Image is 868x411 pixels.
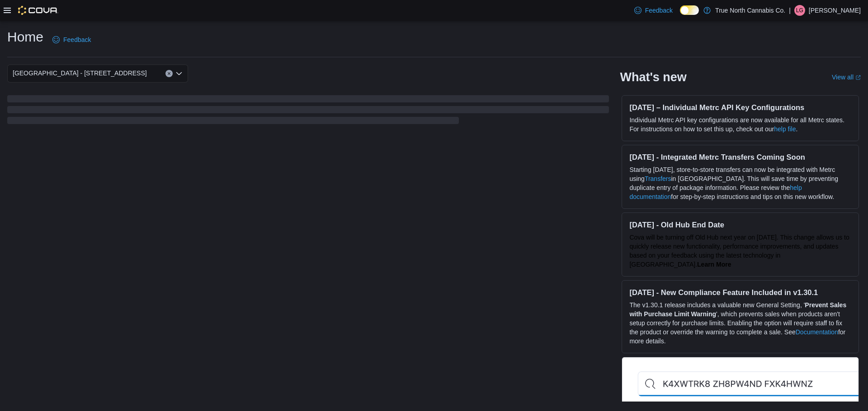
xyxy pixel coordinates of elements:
[629,152,851,162] h3: [DATE] - Integrated Metrc Transfers Coming Soon
[809,5,861,16] p: [PERSON_NAME]
[629,103,851,112] h3: [DATE] – Individual Metrc API Key Configurations
[680,5,699,15] input: Dark Mode
[645,175,671,182] a: Transfers
[645,6,673,15] span: Feedback
[855,75,861,80] svg: External link
[620,70,686,84] h2: What's new
[631,1,676,19] a: Feedback
[7,97,609,126] span: Loading
[18,6,58,15] img: Cova
[7,28,43,46] h1: Home
[629,300,851,346] p: The v1.30.1 release includes a valuable new General Setting, ' ', which prevents sales when produ...
[175,70,183,77] button: Open list of options
[796,5,803,16] span: LG
[629,165,851,201] p: Starting [DATE], store-to-store transfers can now be integrated with Metrc using in [GEOGRAPHIC_D...
[629,220,851,229] h3: [DATE] - Old Hub End Date
[774,125,796,133] a: help file
[629,184,802,200] a: help documentation
[794,5,805,16] div: Lisa Giganti
[697,261,731,268] a: Learn More
[629,288,851,297] h3: [DATE] - New Compliance Feature Included in v1.30.1
[832,74,861,81] a: View allExternal link
[715,5,785,16] p: True North Cannabis Co.
[629,115,851,134] p: Individual Metrc API key configurations are now available for all Metrc states. For instructions ...
[629,301,846,318] strong: Prevent Sales with Purchase Limit Warning
[796,328,838,336] a: Documentation
[49,31,94,49] a: Feedback
[629,234,849,268] span: Cova will be turning off Old Hub next year on [DATE]. This change allows us to quickly release ne...
[13,68,147,79] span: [GEOGRAPHIC_DATA] - [STREET_ADDRESS]
[789,5,791,16] p: |
[63,35,91,44] span: Feedback
[165,70,173,77] button: Clear input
